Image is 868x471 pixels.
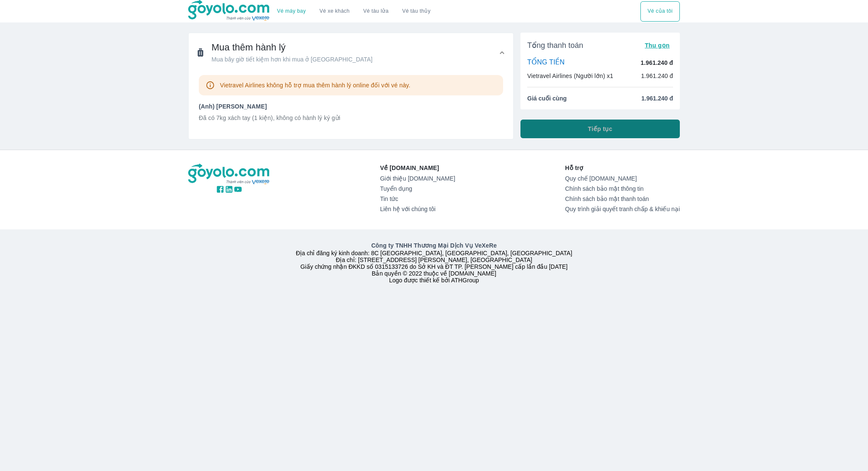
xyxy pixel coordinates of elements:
span: Tổng thanh toán [527,40,583,50]
span: Mua bây giờ tiết kiệm hơn khi mua ở [GEOGRAPHIC_DATA] [211,55,373,64]
p: 1.961.240 đ [641,72,673,80]
button: Vé của tôi [640,1,680,22]
div: choose transportation mode [640,1,680,22]
span: Tiếp tục [588,125,612,133]
a: Liên hệ với chúng tôi [380,206,455,212]
div: Địa chỉ đăng ký kinh doanh: 8C [GEOGRAPHIC_DATA], [GEOGRAPHIC_DATA], [GEOGRAPHIC_DATA] Địa chỉ: [... [183,241,685,284]
p: TỔNG TIỀN [527,58,565,67]
a: Tuyển dụng [380,185,455,192]
div: Mua thêm hành lýMua bây giờ tiết kiệm hơn khi mua ở [GEOGRAPHIC_DATA] [189,72,513,139]
span: Thu gọn [645,42,670,49]
button: Tiếp tục [520,120,680,138]
p: Đã có 7kg xách tay (1 kiện), không có hành lý ký gửi [199,114,503,122]
a: Chính sách bảo mật thanh toán [565,195,680,202]
a: Giới thiệu [DOMAIN_NAME] [380,175,455,182]
a: Vé xe khách [320,8,350,14]
button: Thu gọn [641,39,673,51]
button: Vé tàu thủy [395,1,437,22]
a: Vé tàu lửa [356,1,395,22]
a: Tin tức [380,195,455,202]
div: choose transportation mode [270,1,437,22]
a: Quy chế [DOMAIN_NAME] [565,175,680,182]
p: Vietravel Airlines (Người lớn) x1 [527,72,613,80]
p: 1.961.240 đ [641,59,673,67]
img: logo [188,164,270,185]
p: Công ty TNHH Thương Mại Dịch Vụ VeXeRe [190,241,678,250]
a: Quy trình giải quyết tranh chấp & khiếu nại [565,206,680,212]
a: Vé máy bay [277,8,306,14]
span: 1.961.240 đ [641,94,673,103]
p: Hỗ trợ [565,164,680,172]
div: Mua thêm hành lýMua bây giờ tiết kiệm hơn khi mua ở [GEOGRAPHIC_DATA] [189,33,513,72]
a: Chính sách bảo mật thông tin [565,185,680,192]
span: Mua thêm hành lý [211,42,373,53]
span: Giá cuối cùng [527,94,567,103]
p: Vietravel Airlines không hỗ trợ mua thêm hành lý online đối với vé này. [220,81,410,89]
p: (Anh) [PERSON_NAME] [199,102,503,111]
p: Về [DOMAIN_NAME] [380,164,455,172]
